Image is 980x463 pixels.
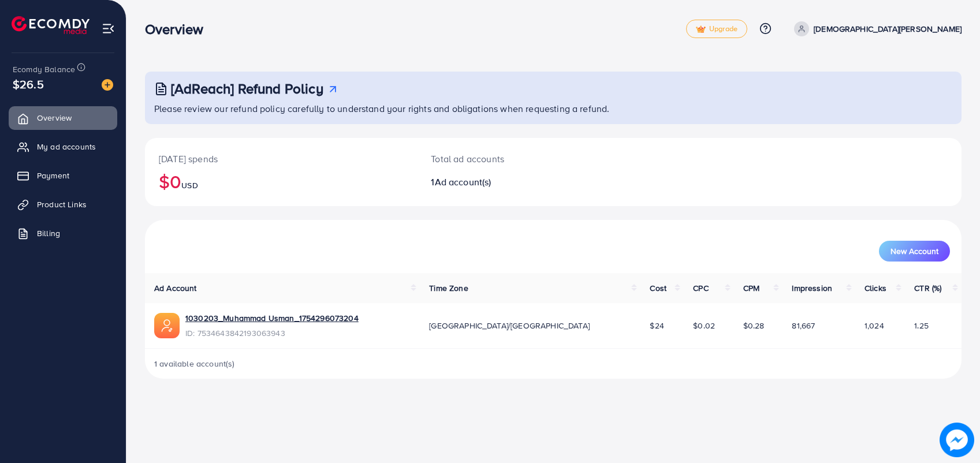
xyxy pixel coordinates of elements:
span: 81,667 [792,320,815,331]
img: image [942,425,971,454]
span: Time Zone [429,282,468,294]
span: Cost [650,282,666,294]
p: Please review our refund policy carefully to understand your rights and obligations when requesti... [154,102,955,115]
img: tick [696,25,706,33]
span: Ad Account [154,282,197,294]
span: ID: 7534643842193063943 [185,327,359,339]
span: USD [181,180,198,191]
span: CPC [693,282,708,294]
img: ic-ads-acc.e4c84228.svg [154,313,180,338]
span: Clicks [865,282,886,294]
h2: 1 [431,177,608,188]
h2: $0 [159,170,403,192]
span: Payment [37,170,69,181]
span: New Account [890,247,938,255]
img: logo [12,16,90,34]
span: CTR (%) [914,282,941,294]
span: $24 [650,320,664,331]
span: My ad accounts [37,141,96,152]
a: Overview [9,106,117,129]
p: [DEMOGRAPHIC_DATA][PERSON_NAME] [814,22,962,36]
p: Total ad accounts [431,152,608,166]
a: Payment [9,164,117,187]
button: New Account [879,241,950,262]
a: [DEMOGRAPHIC_DATA][PERSON_NAME] [789,21,962,36]
a: Billing [9,222,117,245]
span: Upgrade [696,25,737,33]
span: 1.25 [914,320,929,331]
a: 1030203_Muhammad Usman_1754296073204 [185,312,359,324]
span: $0.02 [693,320,715,331]
span: $0.28 [743,320,765,331]
a: My ad accounts [9,135,117,158]
a: Product Links [9,193,117,216]
span: CPM [743,282,759,294]
a: tickUpgrade [686,20,747,38]
p: [DATE] spends [159,152,403,166]
h3: [AdReach] Refund Policy [171,80,323,97]
span: Ecomdy Balance [13,64,75,75]
span: $26.5 [13,76,44,92]
h3: Overview [145,21,213,38]
img: menu [102,22,115,35]
span: Product Links [37,199,87,210]
span: Billing [37,227,60,239]
span: Impression [792,282,832,294]
span: Ad account(s) [435,176,491,188]
span: Overview [37,112,72,124]
span: [GEOGRAPHIC_DATA]/[GEOGRAPHIC_DATA] [429,320,590,331]
span: 1,024 [865,320,884,331]
img: image [102,79,113,91]
span: 1 available account(s) [154,358,235,369]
